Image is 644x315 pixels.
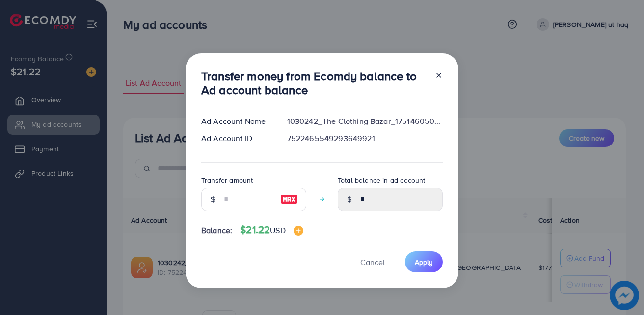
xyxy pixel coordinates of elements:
label: Transfer amount [201,175,253,185]
div: Ad Account Name [193,116,279,127]
h3: Transfer money from Ecomdy balance to Ad account balance [201,69,427,97]
span: USD [270,225,285,236]
div: 1030242_The Clothing Bazar_1751460503875 [279,116,451,127]
button: Cancel [348,251,397,272]
div: 7522465549293649921 [279,133,451,144]
span: Apply [415,257,433,267]
label: Total balance in ad account [338,175,425,185]
div: Ad Account ID [193,133,279,144]
span: Balance: [201,225,232,236]
button: Apply [405,251,443,272]
h4: $21.22 [240,224,303,236]
span: Cancel [360,257,385,267]
img: image [280,194,298,205]
img: image [294,226,303,236]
